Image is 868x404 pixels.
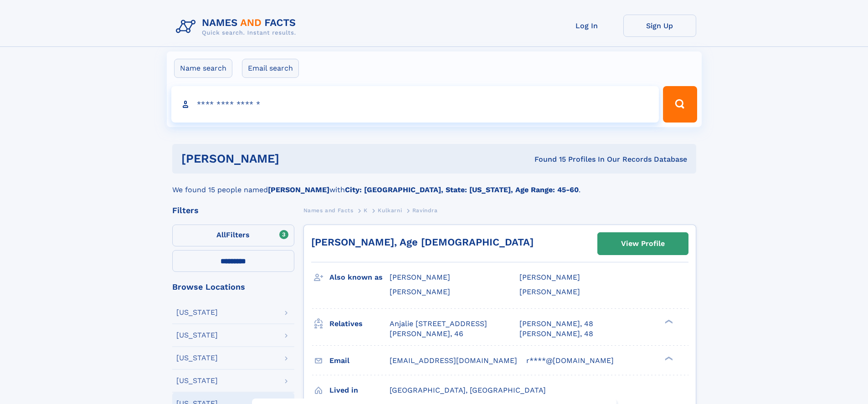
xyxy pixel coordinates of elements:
[172,283,294,291] div: Browse Locations
[663,318,673,324] div: ❯
[216,230,226,239] span: All
[390,319,487,329] a: Anjalie [STREET_ADDRESS]
[303,205,354,216] a: Names and Facts
[172,225,294,246] label: Filters
[390,273,450,281] span: [PERSON_NAME]
[390,356,517,365] span: [EMAIL_ADDRESS][DOMAIN_NAME]
[329,270,390,285] h3: Also known as
[378,205,402,216] a: Kulkarni
[176,332,218,339] div: [US_STATE]
[329,383,390,398] h3: Lived in
[329,316,390,332] h3: Relatives
[364,205,368,216] a: K
[172,15,303,39] img: Logo Names and Facts
[364,207,368,214] span: K
[663,355,673,361] div: ❯
[176,309,218,316] div: [US_STATE]
[181,153,407,164] h1: [PERSON_NAME]
[171,86,659,123] input: search input
[172,174,696,195] div: We found 15 people named with .
[519,273,580,281] span: [PERSON_NAME]
[621,233,665,254] div: View Profile
[623,15,696,37] a: Sign Up
[176,354,218,362] div: [US_STATE]
[345,185,579,194] b: City: [GEOGRAPHIC_DATA], State: [US_STATE], Age Range: 45-60
[329,353,390,368] h3: Email
[242,59,299,78] label: Email search
[172,206,294,215] div: Filters
[390,329,463,339] a: [PERSON_NAME], 46
[407,154,687,164] div: Found 15 Profiles In Our Records Database
[390,386,546,394] span: [GEOGRAPHIC_DATA], [GEOGRAPHIC_DATA]
[519,319,593,329] a: [PERSON_NAME], 48
[176,377,218,384] div: [US_STATE]
[412,207,438,214] span: Ravindra
[174,59,232,78] label: Name search
[598,233,688,255] a: View Profile
[519,287,580,296] span: [PERSON_NAME]
[268,185,329,194] b: [PERSON_NAME]
[550,15,623,37] a: Log In
[663,86,697,123] button: Search Button
[519,329,593,339] a: [PERSON_NAME], 48
[311,236,534,248] a: [PERSON_NAME], Age [DEMOGRAPHIC_DATA]
[390,287,450,296] span: [PERSON_NAME]
[378,207,402,214] span: Kulkarni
